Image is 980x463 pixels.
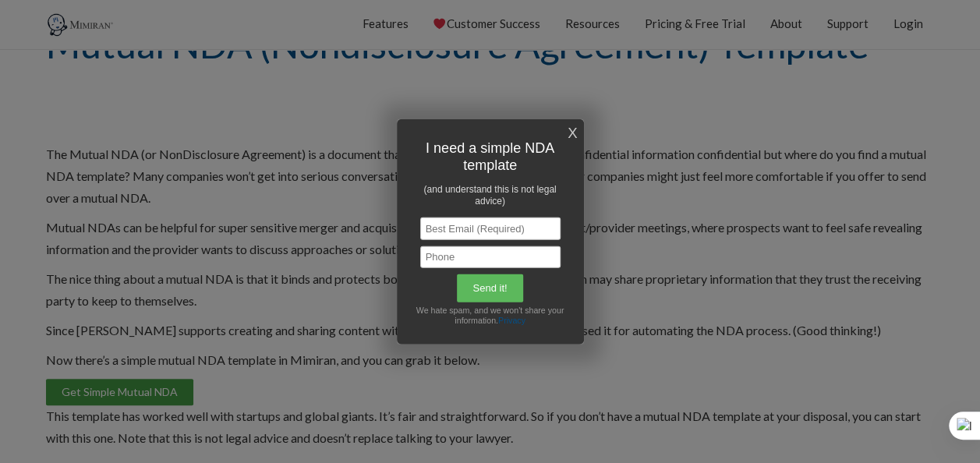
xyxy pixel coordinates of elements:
[413,179,568,211] h1: (and understand this is not legal advice)
[412,302,568,329] div: We hate spam, and we won't share your information.
[498,316,525,325] a: Privacy
[568,121,577,147] a: X
[420,246,561,268] input: Phone
[413,136,568,178] h1: I need a simple NDA template
[457,274,522,302] input: Send it!
[420,217,561,240] input: Best Email (Required)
